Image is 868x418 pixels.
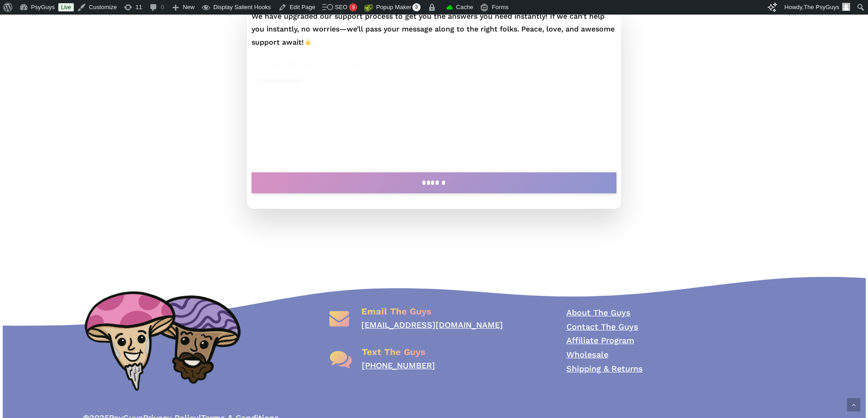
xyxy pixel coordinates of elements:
[566,364,643,373] a: Shipping & Returns
[277,121,306,129] span: (Required)
[362,361,435,370] a: [PHONE_NUMBER]
[83,281,242,400] img: PsyGuys Heads Logo
[566,322,638,331] a: Contact The Guys
[252,121,616,129] label: Phone
[566,335,634,345] a: Affiliate Program
[252,10,616,49] p: We have upgraded our support process to get you the answers you need instantly! If we can’t help ...
[252,91,616,99] label: Email
[361,306,431,317] span: Email The Guys
[275,91,304,99] span: (Required)
[566,350,608,359] a: Wholesale
[349,3,357,11] div: 9
[252,60,616,68] label: What can we help you with [DATE]?
[379,61,407,68] span: (Required)
[304,38,312,46] img: ✌️
[566,308,631,317] a: About The Guys
[252,134,271,151] button: Selected country
[58,3,74,11] a: Live
[847,398,860,412] a: Back to top
[804,4,839,10] span: The PsyGuys
[361,320,503,330] a: [EMAIL_ADDRESS][DOMAIN_NAME]
[412,3,421,11] span: 3
[362,346,426,357] span: Text The Guys
[842,3,850,11] img: Avatar photo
